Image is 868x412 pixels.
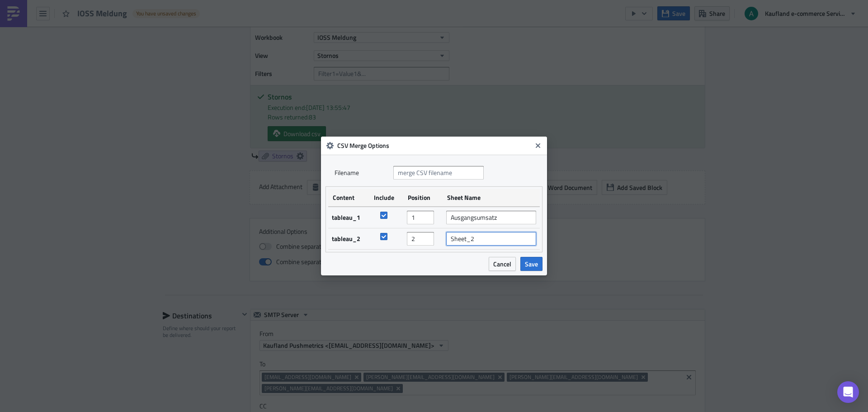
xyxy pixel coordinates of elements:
[95,14,205,21] strong: [EMAIL_ADDRESS][DOMAIN_NAME]
[4,4,432,11] p: Mit dieser Mail erhaltet ihr die Daten der aktuellen IOSS Meldung.
[4,33,432,41] p: euer Controlling BI-Team
[4,24,432,31] p: Viele Grüße,
[4,4,432,41] body: Rich Text Area. Press ALT-0 for help.
[4,14,432,21] p: Bei Fragen wendet euch bitte an .
[520,257,542,271] button: Save
[328,207,369,228] td: tableau_1
[393,166,484,180] input: merge CSV filename
[489,257,516,271] button: Cancel
[837,381,859,403] div: Open Intercom Messenger
[531,139,545,152] button: Close
[328,189,369,207] th: Content
[337,142,532,150] h6: CSV Merge Options
[403,189,443,207] th: Position
[328,228,369,250] td: tableau_2
[335,166,389,180] label: Filenam﻿e
[443,189,540,207] th: Sheet Name
[493,259,511,269] span: Cancel
[525,259,538,269] span: Save
[369,189,403,207] th: Include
